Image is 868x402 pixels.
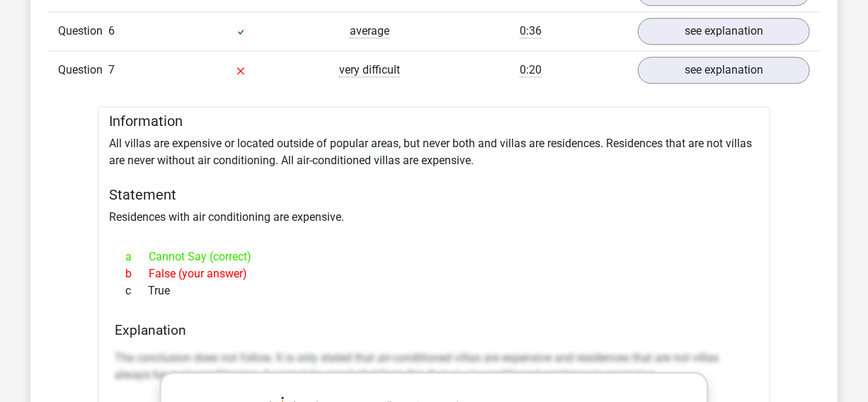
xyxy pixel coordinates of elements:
a: see explanation [638,18,810,45]
span: 0:20 [520,63,542,77]
span: a [125,248,149,265]
a: see explanation [638,57,810,84]
p: The conclusion does not follow. It is only stated that air-conditioned villas are expensive and r... [115,350,753,384]
span: very difficult [339,63,400,77]
div: False (your answer) [115,265,753,282]
span: 6 [108,24,115,38]
h5: Information [109,113,759,130]
h5: Statement [109,186,759,203]
span: average [350,24,389,38]
span: c [125,282,148,299]
span: b [125,265,149,282]
div: Cannot Say (correct) [115,248,753,265]
span: 7 [108,63,115,76]
h4: Explanation [115,322,753,338]
span: Question [58,62,108,79]
div: True [115,282,753,299]
span: Question [58,23,108,40]
span: 0:36 [520,24,542,38]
